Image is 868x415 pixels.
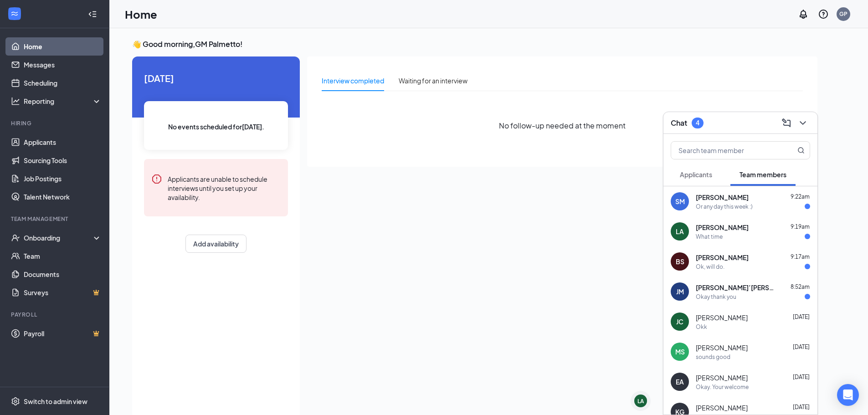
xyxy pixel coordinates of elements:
svg: UserCheck [11,233,20,242]
div: Okay. Your welcome [696,383,749,391]
span: [DATE] [793,404,810,410]
span: [PERSON_NAME] [696,313,748,322]
div: Applicants are unable to schedule interviews until you set up your availability. [168,174,281,202]
span: Applicants [680,170,712,179]
svg: Analysis [11,97,20,106]
span: [PERSON_NAME] [696,193,749,202]
div: Switch to admin view [24,397,87,406]
svg: Collapse [88,10,97,19]
svg: Error [151,174,162,184]
h3: 👋 Good morning, GM Palmetto ! [132,39,817,49]
a: Sourcing Tools [24,151,102,169]
svg: MagnifyingGlass [797,147,805,154]
div: sounds good [696,353,730,361]
h1: Home [125,6,157,22]
div: LA [676,227,684,236]
span: 9:17am [791,253,810,260]
div: Or any day this week :) [696,203,753,210]
div: 4 [696,119,699,127]
div: SM [675,197,685,206]
span: Team members [740,170,786,179]
a: Home [24,37,102,56]
a: PayrollCrown [24,324,102,343]
span: No follow-up needed at the moment [499,120,626,131]
div: What time [696,233,723,241]
div: Okk [696,323,707,331]
div: Payroll [11,311,100,318]
span: [DATE] [793,374,810,380]
div: Team Management [11,215,100,223]
button: ChevronDown [796,116,810,130]
span: [PERSON_NAME] [696,403,748,412]
input: Search team member [671,142,779,159]
span: [PERSON_NAME] [696,343,748,352]
div: Waiting for an interview [399,76,467,86]
a: Documents [24,265,102,283]
span: [DATE] [144,71,288,85]
svg: ChevronDown [797,118,808,128]
a: Messages [24,56,102,74]
div: Open Intercom Messenger [837,384,859,406]
div: Onboarding [24,233,94,242]
a: Talent Network [24,188,102,206]
div: Reporting [24,97,102,106]
a: SurveysCrown [24,283,102,302]
svg: Settings [11,397,20,406]
div: JM [676,287,684,296]
svg: WorkstreamLogo [10,9,19,18]
span: [PERSON_NAME] [696,253,749,262]
span: 9:19am [791,223,810,230]
a: Scheduling [24,74,102,92]
svg: Notifications [798,9,809,20]
div: Okay thank you [696,293,736,301]
div: Hiring [11,119,100,127]
a: Applicants [24,133,102,151]
div: EA [676,377,684,386]
div: LA [637,397,644,405]
div: Ok, will do. [696,263,724,271]
a: Job Postings [24,169,102,188]
span: [DATE] [793,313,810,320]
span: [PERSON_NAME] [696,373,748,382]
a: Team [24,247,102,265]
div: JC [676,317,683,326]
span: 9:22am [791,193,810,200]
span: No events scheduled for [DATE] . [168,122,264,132]
div: BS [676,257,684,266]
button: Add availability [185,235,247,253]
div: MS [675,347,685,356]
span: [DATE] [793,343,810,350]
span: [PERSON_NAME] [696,223,749,232]
button: ComposeMessage [779,116,794,130]
div: GP [839,10,847,18]
span: [PERSON_NAME]’[PERSON_NAME] [696,283,778,292]
h3: Chat [671,118,687,128]
span: 8:52am [791,283,810,290]
div: Interview completed [322,76,384,86]
svg: QuestionInfo [818,9,829,20]
svg: ComposeMessage [781,118,792,128]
